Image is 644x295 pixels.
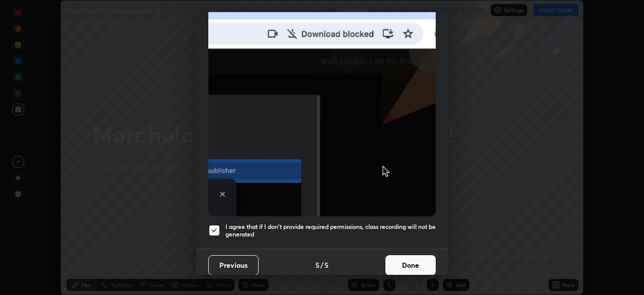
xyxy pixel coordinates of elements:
[325,260,329,270] h4: 5
[320,260,324,270] h4: /
[208,255,259,275] button: Previous
[315,260,319,270] h4: 5
[225,223,436,239] h5: I agree that if I don't provide required permissions, class recording will not be generated
[385,255,436,275] button: Done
